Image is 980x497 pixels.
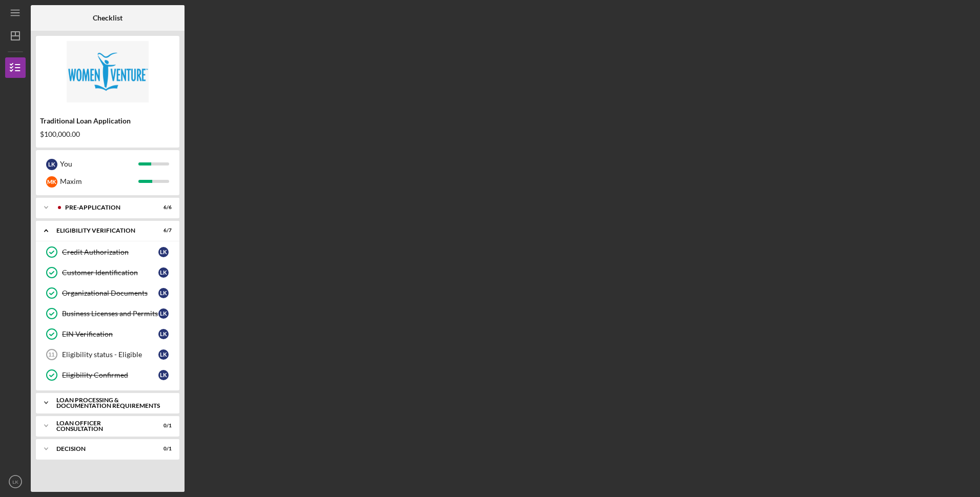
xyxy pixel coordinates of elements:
a: Credit AuthorizationLK [41,242,174,262]
a: Eligibility ConfirmedLK [41,365,174,385]
div: M K [46,176,57,188]
div: Eligibility Verification [56,227,146,234]
div: Business Licenses and Permits [62,309,158,318]
div: L K [46,159,57,170]
div: Decision [56,446,146,452]
a: 11Eligibility status - EligibleLK [41,344,174,365]
tspan: 11 [48,351,54,358]
div: EIN Verification [62,330,158,338]
div: L K [158,349,169,360]
div: L K [158,267,169,278]
div: L K [158,247,169,257]
b: Checklist [93,14,122,22]
div: L K [158,370,169,380]
img: Product logo [36,41,179,102]
div: Eligibility status - Eligible [62,350,158,359]
button: LK [5,471,26,492]
div: Customer Identification [62,268,158,277]
a: EIN VerificationLK [41,324,174,344]
div: Loan Officer Consultation [56,420,146,432]
a: Business Licenses and PermitsLK [41,303,174,324]
a: Customer IdentificationLK [41,262,174,283]
div: L K [158,329,169,339]
div: 0 / 1 [153,446,172,452]
div: Organizational Documents [62,289,158,297]
div: Traditional Loan Application [40,117,175,125]
div: 0 / 1 [153,423,172,429]
div: $100,000.00 [40,130,175,138]
text: LK [12,479,18,485]
div: 6 / 6 [153,204,172,211]
div: Maxim [60,173,138,190]
div: Pre-Application [65,204,146,211]
div: You [60,155,138,173]
div: Eligibility Confirmed [62,371,158,379]
div: L K [158,308,169,319]
div: 6 / 7 [153,227,172,234]
a: Organizational DocumentsLK [41,283,174,303]
div: Credit Authorization [62,248,158,256]
div: L K [158,288,169,298]
div: Loan Processing & Documentation Requirements [56,397,167,409]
